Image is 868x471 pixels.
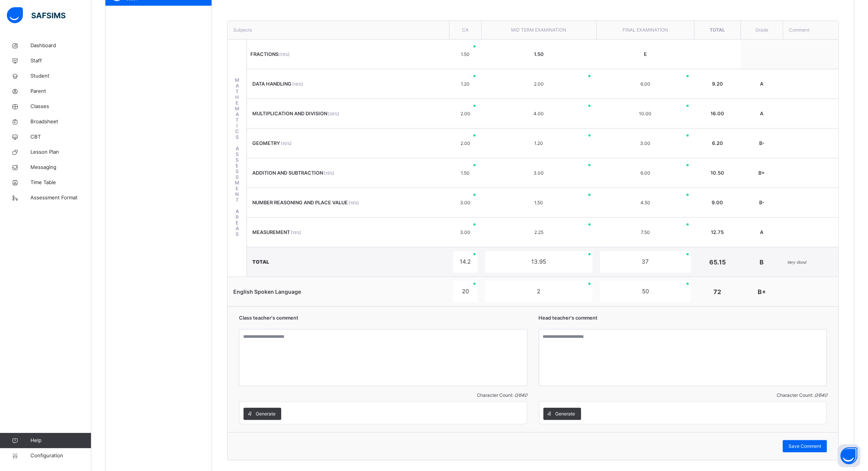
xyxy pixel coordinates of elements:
div: 2.00 [453,103,478,124]
span: B [760,258,764,266]
div: 3.00 [600,132,690,154]
span: 10.50 [710,170,724,176]
div: 13.95 [485,251,592,273]
th: Comment [783,21,838,40]
span: 12.75 [711,229,724,235]
div: 1.50 [453,162,478,184]
th: Subjects [228,21,449,40]
div: 3.00 [453,221,478,243]
span: [ 15 %] [279,52,290,57]
div: 2.00 [453,132,478,154]
span: A [760,81,764,87]
div: 37 [600,251,690,273]
span: B+ [759,170,765,176]
div: 10.00 [600,103,690,124]
span: 9.20 [712,81,723,87]
span: 65.15 [709,258,726,266]
th: CA [449,21,481,40]
span: Generate [556,411,575,417]
i: 0 / 640 [814,392,827,398]
div: 1.50 [453,43,478,65]
span: TOTAL [253,259,269,265]
div: 2.00 [485,73,592,95]
span: Measurement [253,229,301,235]
button: Open asap [838,444,860,467]
div: 3.00 [453,192,478,213]
span: 16.00 [710,111,724,116]
span: [ 10 %] [280,141,292,146]
span: Class teacher's comment [239,314,298,321]
span: Configuration [30,452,91,460]
th: Grade [741,21,783,40]
span: Lesson Plan [30,148,91,156]
span: Head teacher's comment [539,314,598,321]
span: Addition and Subtraction [253,170,334,176]
div: 20 [453,281,478,302]
span: Mathematics Assessment Areas [233,77,240,237]
span: Broadsheet [30,118,91,126]
div: 2 [485,281,592,302]
span: Data Handling [253,81,303,87]
span: 72 [714,288,721,296]
span: Time Table [30,179,91,186]
th: FINAL EXAMINATION [596,21,694,40]
i: Very Good [787,260,806,264]
span: Multiplication and Division [253,111,339,116]
span: 1.50 [534,51,544,57]
span: Total [710,27,725,33]
div: 7.50 [600,221,690,243]
span: B- [759,200,764,205]
span: A [760,229,764,235]
div: 4.50 [600,192,690,213]
div: 1.50 [485,192,592,213]
div: 6.00 [600,162,690,184]
img: safsims [7,7,65,23]
th: MID TERM EXAMINATION [481,21,596,40]
span: [ 15 %] [323,171,334,175]
span: 9.00 [712,200,723,205]
span: Character Count: [477,392,527,398]
span: Assessment Format [30,194,91,202]
span: B+ [758,288,766,296]
div: 6.00 [600,73,690,95]
span: [ 20 %] [328,111,339,116]
span: Staff [30,57,91,65]
span: [ 10 %] [292,82,303,86]
span: Classes [30,103,91,110]
i: 0 / 640 [515,392,527,398]
span: Number Reasoning and Place Value [253,200,359,205]
span: B- [759,140,764,146]
span: Save Comment [788,443,821,450]
div: 1.20 [485,132,592,154]
span: Parent [30,88,91,95]
span: Character Count: [777,392,827,398]
span: E [644,51,647,57]
div: 2.25 [485,221,592,243]
span: A [760,111,764,116]
span: Help [30,437,91,444]
div: 50 [600,281,690,302]
span: [ 15 %] [348,200,359,205]
div: 1.20 [453,73,478,95]
span: CBT [30,133,91,141]
span: [ 15 %] [290,230,301,235]
span: 6.20 [712,140,723,146]
span: English Spoken Language [233,288,301,295]
div: 3.00 [485,162,592,184]
div: 4.00 [485,103,592,124]
div: 14.2 [453,251,478,273]
span: Fractions [251,51,290,57]
span: Generate [256,411,276,417]
span: Dashboard [30,42,91,49]
span: Student [30,72,91,80]
span: Geometry [253,140,292,146]
span: Messaging [30,164,91,171]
